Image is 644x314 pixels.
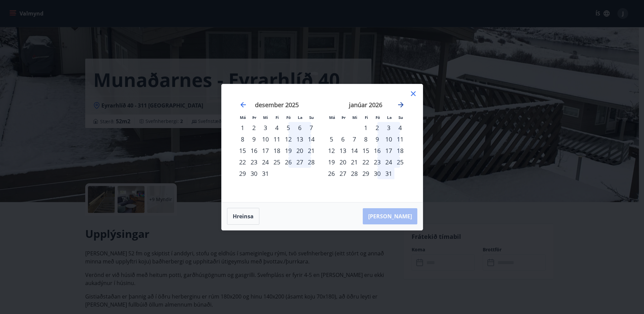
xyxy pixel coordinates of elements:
[260,168,271,179] div: 31
[283,122,294,133] td: Choose föstudagur, 5. desember 2025 as your check-in date. It’s available.
[237,168,248,179] div: 29
[309,115,314,120] small: Su
[305,122,317,133] div: 7
[349,101,382,109] strong: janúar 2026
[260,156,271,168] td: Choose miðvikudagur, 24. desember 2025 as your check-in date. It’s available.
[383,168,394,179] div: 31
[394,133,406,145] div: 11
[248,122,260,133] td: Choose þriðjudagur, 2. desember 2025 as your check-in date. It’s available.
[383,156,394,168] div: 24
[294,145,305,156] div: 20
[230,92,415,194] div: Calendar
[383,133,394,145] td: Choose laugardagur, 10. janúar 2026 as your check-in date. It’s available.
[326,168,337,179] div: 26
[248,156,260,168] div: 23
[248,122,260,133] div: 2
[237,133,248,145] td: Choose mánudagur, 8. desember 2025 as your check-in date. It’s available.
[337,133,349,145] div: 6
[394,145,406,156] td: Choose sunnudagur, 18. janúar 2026 as your check-in date. It’s available.
[383,168,394,179] td: Choose laugardagur, 31. janúar 2026 as your check-in date. It’s available.
[337,168,349,179] td: Choose þriðjudagur, 27. janúar 2026 as your check-in date. It’s available.
[360,145,372,156] td: Choose fimmtudagur, 15. janúar 2026 as your check-in date. It’s available.
[276,115,279,120] small: Fi
[372,133,383,145] td: Choose föstudagur, 9. janúar 2026 as your check-in date. It’s available.
[342,115,346,120] small: Þr
[398,115,403,120] small: Su
[237,122,248,133] div: 1
[305,133,317,145] div: 14
[237,156,248,168] div: 22
[305,145,317,156] div: 21
[237,156,248,168] td: Choose mánudagur, 22. desember 2025 as your check-in date. It’s available.
[372,156,383,168] td: Choose föstudagur, 23. janúar 2026 as your check-in date. It’s available.
[283,145,294,156] div: 19
[372,145,383,156] td: Choose föstudagur, 16. janúar 2026 as your check-in date. It’s available.
[360,168,372,179] div: 29
[283,145,294,156] td: Choose föstudagur, 19. desember 2025 as your check-in date. It’s available.
[283,133,294,145] td: Choose föstudagur, 12. desember 2025 as your check-in date. It’s available.
[248,156,260,168] td: Choose þriðjudagur, 23. desember 2025 as your check-in date. It’s available.
[260,133,271,145] div: 10
[326,145,337,156] td: Choose mánudagur, 12. janúar 2026 as your check-in date. It’s available.
[305,156,317,168] td: Choose sunnudagur, 28. desember 2025 as your check-in date. It’s available.
[260,156,271,168] div: 24
[337,145,349,156] div: 13
[294,133,305,145] td: Choose laugardagur, 13. desember 2025 as your check-in date. It’s available.
[255,101,299,109] strong: desember 2025
[263,115,268,120] small: Mi
[394,156,406,168] td: Choose sunnudagur, 25. janúar 2026 as your check-in date. It’s available.
[271,156,283,168] div: 25
[248,168,260,179] div: 30
[360,168,372,179] td: Choose fimmtudagur, 29. janúar 2026 as your check-in date. It’s available.
[260,145,271,156] div: 17
[326,133,337,145] td: Choose mánudagur, 5. janúar 2026 as your check-in date. It’s available.
[305,156,317,168] div: 28
[337,168,349,179] div: 27
[360,156,372,168] td: Choose fimmtudagur, 22. janúar 2026 as your check-in date. It’s available.
[248,145,260,156] div: 16
[237,145,248,156] td: Choose mánudagur, 15. desember 2025 as your check-in date. It’s available.
[326,156,337,168] div: 19
[294,122,305,133] div: 6
[394,122,406,133] td: Choose sunnudagur, 4. janúar 2026 as your check-in date. It’s available.
[394,122,406,133] div: 4
[283,156,294,168] div: 26
[283,156,294,168] td: Choose föstudagur, 26. desember 2025 as your check-in date. It’s available.
[260,133,271,145] td: Choose miðvikudagur, 10. desember 2025 as your check-in date. It’s available.
[326,168,337,179] td: Choose mánudagur, 26. janúar 2026 as your check-in date. It’s available.
[248,133,260,145] td: Choose þriðjudagur, 9. desember 2025 as your check-in date. It’s available.
[383,133,394,145] div: 10
[372,122,383,133] div: 2
[260,122,271,133] td: Choose miðvikudagur, 3. desember 2025 as your check-in date. It’s available.
[286,115,291,120] small: Fö
[372,156,383,168] div: 23
[271,156,283,168] td: Choose fimmtudagur, 25. desember 2025 as your check-in date. It’s available.
[397,101,405,109] div: Move forward to switch to the next month.
[294,156,305,168] td: Choose laugardagur, 27. desember 2025 as your check-in date. It’s available.
[383,145,394,156] td: Choose laugardagur, 17. janúar 2026 as your check-in date. It’s available.
[326,145,337,156] div: 12
[349,133,360,145] div: 7
[283,122,294,133] div: 5
[394,133,406,145] td: Choose sunnudagur, 11. janúar 2026 as your check-in date. It’s available.
[337,133,349,145] td: Choose þriðjudagur, 6. janúar 2026 as your check-in date. It’s available.
[227,208,259,225] button: Hreinsa
[326,156,337,168] td: Choose mánudagur, 19. janúar 2026 as your check-in date. It’s available.
[383,122,394,133] td: Choose laugardagur, 3. janúar 2026 as your check-in date. It’s available.
[248,133,260,145] div: 9
[383,145,394,156] div: 17
[372,133,383,145] div: 9
[376,115,380,120] small: Fö
[337,145,349,156] td: Choose þriðjudagur, 13. janúar 2026 as your check-in date. It’s available.
[372,122,383,133] td: Choose föstudagur, 2. janúar 2026 as your check-in date. It’s available.
[349,145,360,156] td: Choose miðvikudagur, 14. janúar 2026 as your check-in date. It’s available.
[305,122,317,133] td: Choose sunnudagur, 7. desember 2025 as your check-in date. It’s available.
[387,115,392,120] small: La
[271,133,283,145] div: 11
[394,156,406,168] div: 25
[394,145,406,156] div: 18
[294,145,305,156] td: Choose laugardagur, 20. desember 2025 as your check-in date. It’s available.
[383,156,394,168] td: Choose laugardagur, 24. janúar 2026 as your check-in date. It’s available.
[294,133,305,145] div: 13
[349,156,360,168] div: 21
